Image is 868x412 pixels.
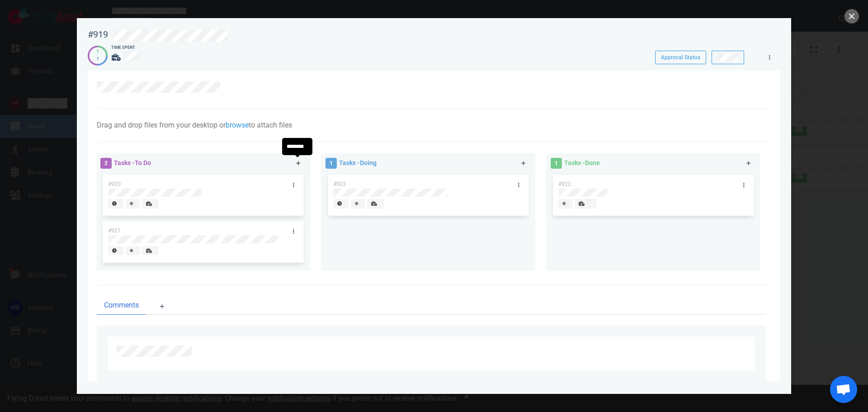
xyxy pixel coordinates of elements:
[108,227,121,234] span: #921
[88,29,108,40] div: #919
[551,158,562,169] span: 1
[325,158,337,169] span: 1
[844,9,859,24] button: close
[97,121,226,129] span: Drag and drop files from your desktop or
[108,181,121,187] span: #920
[114,159,151,166] span: Tasks - To Do
[655,51,706,64] button: Approval Status
[558,181,571,187] span: #922
[111,45,150,51] div: Time Spent
[339,159,377,166] span: Tasks - Doing
[333,181,346,187] span: #923
[249,121,292,129] span: to attach files
[104,300,139,311] span: Comments
[830,376,857,403] a: Open de chat
[96,56,99,63] div: 1
[564,159,600,166] span: Tasks - Done
[96,48,99,56] div: 1
[100,158,112,169] span: 2
[226,121,249,129] a: browse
